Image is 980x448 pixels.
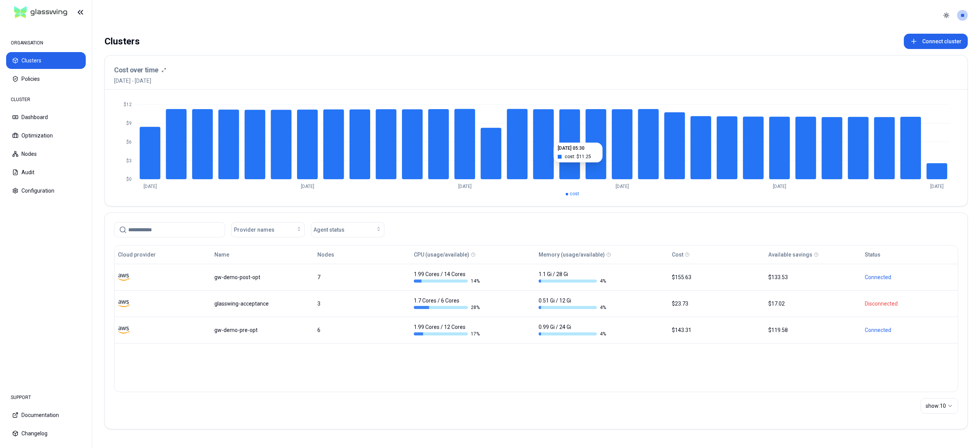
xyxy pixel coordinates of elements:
[773,184,786,189] tspan: [DATE]
[317,273,407,281] div: 7
[539,270,606,284] div: 1.1 Gi / 28 Gi
[6,109,86,126] button: Dashboard
[231,222,305,237] button: Provider names
[317,247,334,262] button: Nodes
[539,297,606,311] div: 0.51 Gi / 12 Gi
[314,226,345,234] span: Agent status
[118,324,129,336] img: aws
[672,273,761,281] div: $155.63
[616,184,629,189] tspan: [DATE]
[214,273,310,281] div: gw-demo-post-opt
[570,191,579,196] span: cost
[214,247,229,262] button: Name
[105,34,140,49] div: Clusters
[904,34,968,49] button: Connect cluster
[118,247,156,262] button: Cloud provider
[214,326,310,334] div: gw-demo-pre-opt
[6,390,86,405] div: SUPPORT
[126,177,132,182] tspan: $0
[865,300,954,307] div: Disconnected
[539,247,605,262] button: Memory (usage/available)
[6,146,86,162] button: Nodes
[6,182,86,199] button: Configuration
[6,35,86,51] div: ORGANISATION
[6,52,86,69] button: Clusters
[234,226,274,234] span: Provider names
[118,271,129,283] img: aws
[414,323,481,337] div: 1.99 Cores / 12 Cores
[114,65,158,75] h3: Cost over time
[672,247,683,262] button: Cost
[865,251,880,258] div: Status
[768,300,858,307] div: $17.02
[672,326,761,334] div: $143.31
[414,278,481,284] div: 14 %
[6,407,86,423] button: Documentation
[11,3,70,21] img: GlassWing
[768,326,858,334] div: $119.58
[118,298,129,309] img: aws
[414,331,481,337] div: 17 %
[126,121,132,126] tspan: $9
[126,139,132,145] tspan: $6
[311,222,384,237] button: Agent status
[539,331,606,337] div: 4 %
[317,300,407,307] div: 3
[414,297,481,311] div: 1.7 Cores / 6 Cores
[865,273,954,281] div: Connected
[414,247,469,262] button: CPU (usage/available)
[6,92,86,107] div: CLUSTER
[539,304,606,311] div: 4 %
[930,184,944,189] tspan: [DATE]
[865,326,954,334] div: Connected
[414,270,481,284] div: 1.99 Cores / 14 Cores
[6,425,86,442] button: Changelog
[458,184,472,189] tspan: [DATE]
[6,164,86,181] button: Audit
[126,158,132,164] tspan: $3
[317,326,407,334] div: 6
[672,300,761,307] div: $23.73
[414,304,481,311] div: 28 %
[768,247,812,262] button: Available savings
[144,184,157,189] tspan: [DATE]
[768,273,858,281] div: $133.53
[301,184,314,189] tspan: [DATE]
[214,300,310,307] div: glasswing-acceptance
[6,70,86,87] button: Policies
[539,323,606,337] div: 0.99 Gi / 24 Gi
[6,127,86,144] button: Optimization
[114,77,166,85] span: [DATE] - [DATE]
[539,278,606,284] div: 4 %
[124,102,132,107] tspan: $12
